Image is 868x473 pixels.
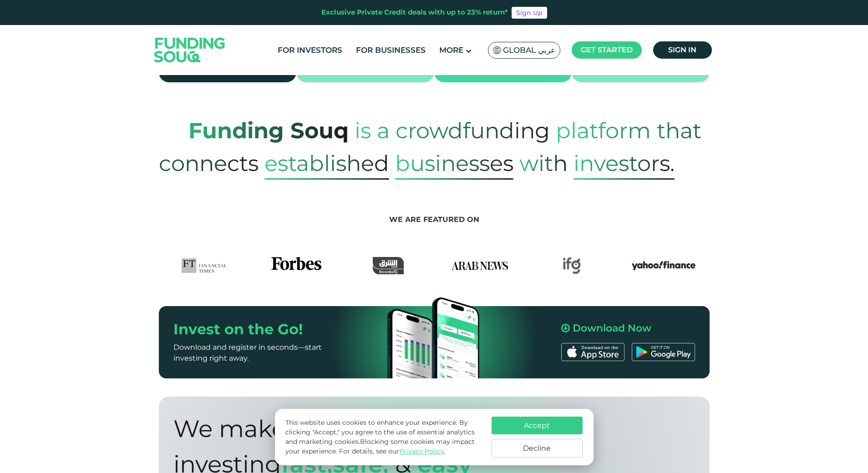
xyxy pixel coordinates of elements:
[380,284,489,393] img: Mobile App
[503,45,555,55] span: Global عربي
[182,257,228,274] img: FTLogo Logo
[275,43,345,58] a: For Investors
[173,342,354,364] p: Download and register in seconds—start investing right away.
[389,215,479,224] span: We are featured on
[264,147,389,180] span: established
[573,322,651,334] span: Download Now
[159,108,701,186] span: platform that connects
[561,343,624,361] img: App Store
[173,320,303,338] span: Invest on the Go!
[355,108,550,153] span: is a crowdfunding
[653,41,712,59] a: Sign in
[339,447,446,455] span: For details, see our .
[632,257,695,274] img: Yahoo Finance Logo
[493,46,501,54] img: SA Flag
[145,27,234,73] img: Logo
[632,343,695,361] img: Google Play
[581,45,633,54] span: Get started
[271,257,321,274] img: Forbes Logo
[519,141,568,186] span: with
[574,147,675,180] span: Investors.
[373,257,404,274] img: Asharq Business Logo
[188,117,349,144] strong: Funding Souq
[285,418,482,456] p: This website uses cookies to enhance your experience. By clicking "Accept," you agree to the use ...
[285,438,475,455] span: Blocking some cookies may impact your experience.
[448,257,512,274] img: Arab News Logo
[354,43,428,58] a: For Businesses
[321,7,508,18] div: Exclusive Private Credit deals with up to 23% return*
[492,417,583,434] button: Accept
[439,45,463,55] span: More
[492,439,583,458] button: Decline
[512,7,547,19] a: Sign Up
[668,45,696,54] span: Sign in
[395,147,513,180] span: Businesses
[563,257,581,274] img: IFG Logo
[399,447,444,455] a: Privacy Policy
